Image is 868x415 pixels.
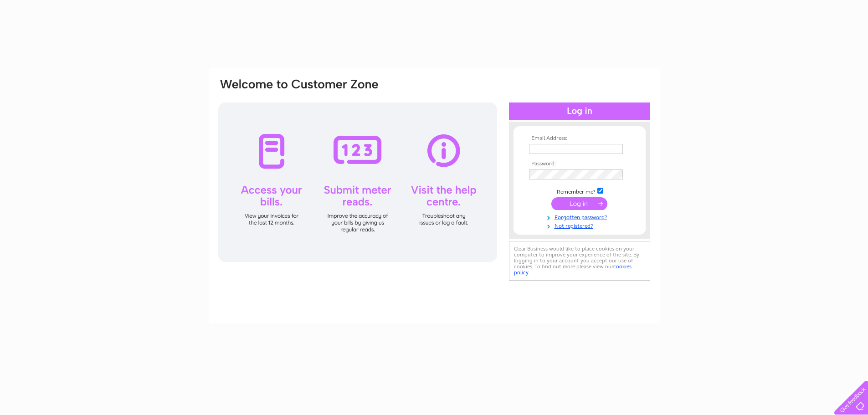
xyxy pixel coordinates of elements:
td: Remember me? [527,186,632,195]
th: Email Address: [527,135,632,142]
input: Submit [551,197,607,210]
a: cookies policy [514,263,632,276]
div: Clear Business would like to place cookies on your computer to improve your experience of the sit... [509,241,650,281]
a: Not registered? [529,221,632,230]
th: Password: [527,161,632,167]
a: Forgotten password? [529,212,632,221]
